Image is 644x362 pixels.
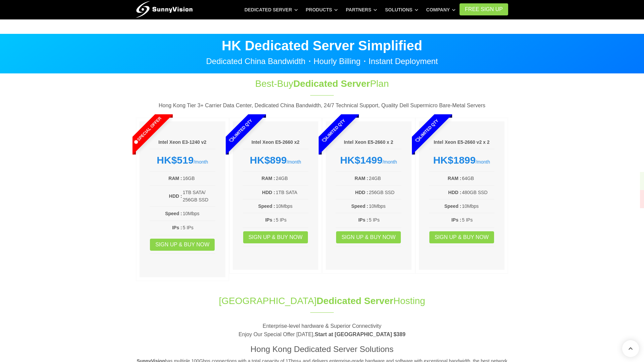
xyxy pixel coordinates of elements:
[369,174,401,182] td: 24GB
[136,344,508,355] h3: Hong Kong Dedicated Server Solutions
[340,155,383,166] strong: HK$1499
[262,190,275,195] b: HDD :
[275,188,308,196] td: 1TB SATA
[258,203,275,209] b: Speed :
[451,217,462,223] b: IPs :
[265,217,275,223] b: IPs :
[369,188,401,196] td: 256GB SSD
[462,202,494,210] td: 10Mbps
[317,296,393,306] span: Dedicated Server
[306,4,338,16] a: Products
[182,188,215,204] td: 1TB SATA/ 256GB SSD
[169,193,182,199] b: HDD :
[385,4,418,16] a: Solutions
[306,103,362,159] span: Limited Qty
[462,188,494,196] td: 480GB SSD
[293,78,370,89] span: Dedicated Server
[182,174,215,182] td: 16GB
[429,231,494,243] a: Sign up & Buy Now
[336,139,401,146] h6: Intel Xeon E5-2660 x 2
[165,211,182,216] b: Speed :
[136,101,508,110] p: Hong Kong Tier 3+ Carrier Data Center, Dedicated China Bandwidth, 24/7 Technical Support, Quality...
[136,294,508,307] h1: [GEOGRAPHIC_DATA] Hosting
[212,103,269,159] span: Limited Qty
[336,231,401,243] a: Sign up & Buy Now
[136,39,508,52] p: HK Dedicated Server Simplified
[369,216,401,224] td: 5 IPs
[275,202,308,210] td: 10Mbps
[462,216,494,224] td: 5 IPs
[315,331,406,337] strong: Start at [GEOGRAPHIC_DATA] $389
[150,139,215,146] h6: Intel Xeon E3-1240 v2
[351,203,368,209] b: Speed :
[346,4,377,16] a: Partners
[243,139,309,146] h6: Intel Xeon E5-2660 x2
[460,3,508,15] a: FREE Sign Up
[462,174,494,182] td: 64GB
[429,154,495,166] div: /month
[355,176,368,181] b: RAM :
[398,103,455,159] span: Limited Qty
[444,203,462,209] b: Speed :
[358,217,368,223] b: IPs :
[262,176,275,181] b: RAM :
[150,239,215,251] a: Sign up & Buy Now
[448,176,461,181] b: RAM :
[136,57,508,65] p: Dedicated China Bandwidth・Hourly Billing・Instant Deployment
[243,231,308,243] a: Sign up & Buy Now
[157,155,194,166] strong: HK$519
[182,209,215,218] td: 10Mbps
[172,225,182,230] b: IPs :
[182,224,215,232] td: 5 IPs
[275,216,308,224] td: 5 IPs
[250,155,287,166] strong: HK$899
[336,154,401,166] div: /month
[275,174,308,182] td: 24GB
[448,190,461,195] b: HDD :
[369,202,401,210] td: 10Mbps
[433,155,476,166] strong: HK$1899
[136,322,508,339] p: Enterprise-level hardware & Superior Connectivity Enjoy Our Special Offer [DATE],
[119,103,176,159] span: Special Offer
[243,154,309,166] div: /month
[168,176,182,181] b: RAM :
[210,77,434,90] h1: Best-Buy Plan
[150,154,215,166] div: /month
[429,139,495,146] h6: Intel Xeon E5-2660 v2 x 2
[245,4,298,16] a: Dedicated Server
[355,190,368,195] b: HDD :
[426,4,456,16] a: Company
